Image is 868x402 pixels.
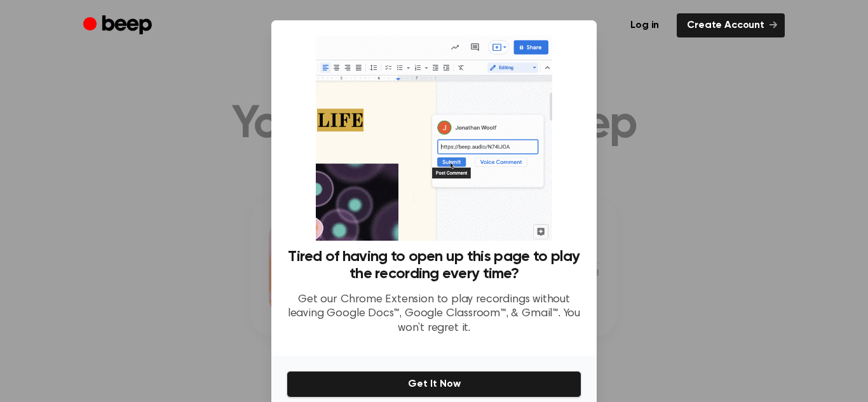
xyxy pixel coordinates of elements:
[287,248,581,283] h3: Tired of having to open up this page to play the recording every time?
[287,293,581,336] p: Get our Chrome Extension to play recordings without leaving Google Docs™, Google Classroom™, & Gm...
[316,36,552,241] img: Beep extension in action
[83,13,155,38] a: Beep
[287,371,581,398] button: Get It Now
[677,13,785,37] a: Create Account
[620,13,669,37] a: Log in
